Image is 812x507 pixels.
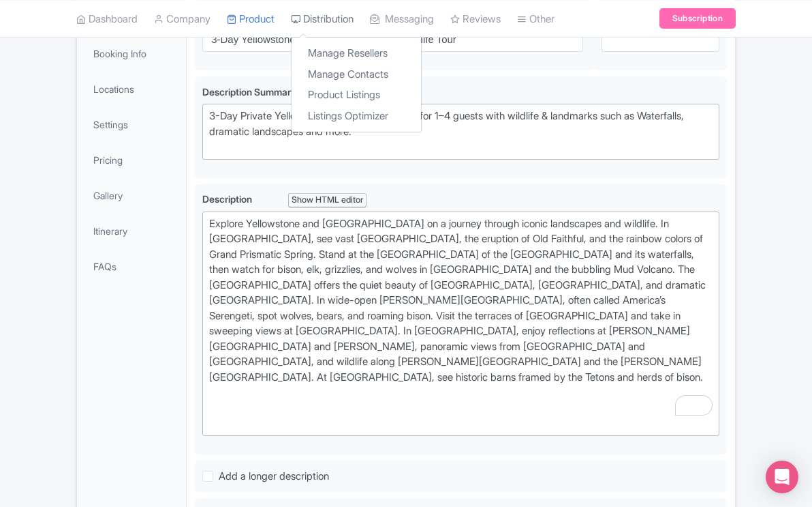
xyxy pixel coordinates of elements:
span: Add a longer description [219,469,329,482]
a: Booking Info [80,38,183,69]
div: 3-Day Private Yellowstone & Grand Teton Tour for 1–4 guests with wildlife & landmarks such as Wat... [209,108,713,155]
a: Manage Contacts [292,63,421,85]
trix-editor: To enrich screen reader interactions, please activate Accessibility in Grammarly extension settings [202,212,719,436]
div: Open Intercom Messenger [766,461,798,493]
a: Locations [80,74,183,104]
a: Settings [80,109,183,140]
a: Pricing [80,145,183,175]
span: Description Summary [202,86,298,98]
div: Explore Yellowstone and [GEOGRAPHIC_DATA] on a journey through iconic landscapes and wildlife. In... [209,216,713,431]
a: Manage Resellers [292,43,421,64]
a: Itinerary [80,216,183,246]
a: Subscription [659,8,736,29]
div: Show HTML editor [288,193,366,207]
span: Description [202,193,254,205]
a: Listings Optimizer [292,105,421,126]
a: FAQs [80,251,183,282]
a: Product Listings [292,85,421,106]
a: Gallery [80,180,183,211]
